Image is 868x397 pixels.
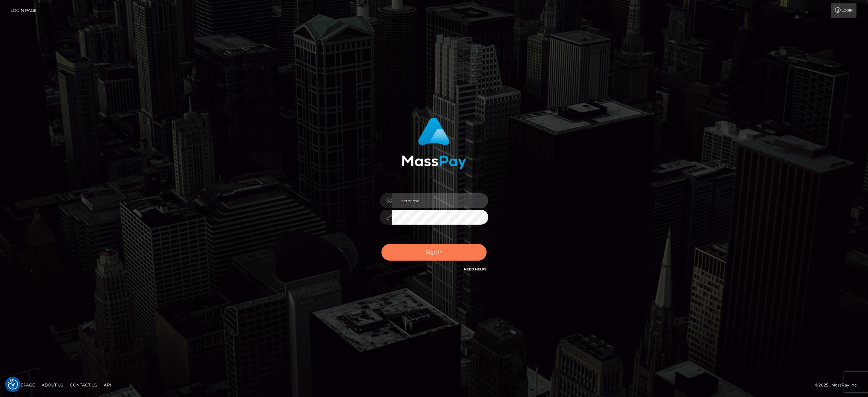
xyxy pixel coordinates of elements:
img: Revisit consent button [8,379,18,390]
div: © 2025 , MassPay Inc. [815,381,863,389]
button: Consent Preferences [8,379,18,390]
a: About Us [39,380,66,390]
a: Need Help? [464,267,487,271]
a: API [101,380,114,390]
button: Sign in [381,244,487,261]
a: Contact Us [67,380,100,390]
a: Homepage [7,380,38,390]
img: MassPay Login [402,117,466,169]
a: Login Page [11,3,37,18]
input: Username... [392,193,488,208]
a: Login [831,3,856,18]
